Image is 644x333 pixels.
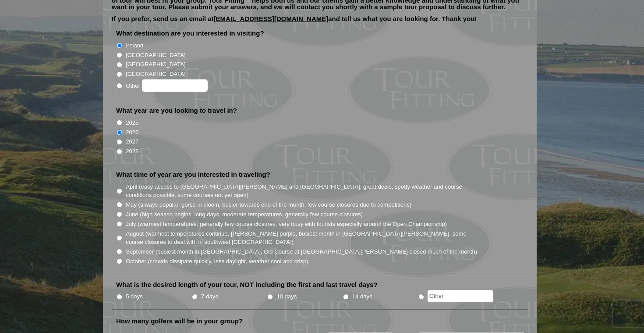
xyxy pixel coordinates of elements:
label: September (busiest month in [GEOGRAPHIC_DATA], Old Course at [GEOGRAPHIC_DATA][PERSON_NAME] close... [126,247,477,256]
label: 10 days [277,292,297,301]
label: What time of year are you interested in traveling? [116,170,270,179]
input: Other [428,290,493,302]
label: Other: [126,79,207,92]
label: 5 days [126,292,143,301]
label: 14 days [352,292,372,301]
label: 7 days [201,292,218,301]
label: [GEOGRAPHIC_DATA] [126,60,185,69]
label: What destination are you interested in visiting? [116,29,264,38]
label: [GEOGRAPHIC_DATA] [126,51,185,60]
label: 2028 [126,147,138,156]
label: 2025 [126,118,138,127]
label: 2027 [126,137,138,146]
label: Ireland [126,41,143,50]
a: [EMAIL_ADDRESS][DOMAIN_NAME] [214,15,329,22]
label: [GEOGRAPHIC_DATA] [126,70,185,79]
label: What year are you looking to travel in? [116,106,237,115]
label: June (high season begins, long days, moderate temperatures, generally few course closures) [126,210,363,219]
label: July (warmest temperatures, generally few course closures, very busy with tourists especially aro... [126,220,447,229]
label: What is the desired length of your tour, NOT including the first and last travel days? [116,280,378,289]
label: October (crowds dissipate quickly, less daylight, weather cool and crisp) [126,257,308,266]
label: May (always popular, gorse in bloom, busier towards end of the month, few course closures due to ... [126,201,411,209]
label: April (easy access to [GEOGRAPHIC_DATA][PERSON_NAME] and [GEOGRAPHIC_DATA], great deals, spotty w... [126,183,478,200]
label: 2026 [126,128,138,137]
p: If you prefer, send us an email at and tell us what you are looking for. Thank you! [112,15,528,29]
label: How many golfers will be in your group? [116,317,243,326]
input: Other: [142,79,208,92]
label: August (warmest temperatures continue, [PERSON_NAME] purple, busiest month in [GEOGRAPHIC_DATA][P... [126,229,478,247]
